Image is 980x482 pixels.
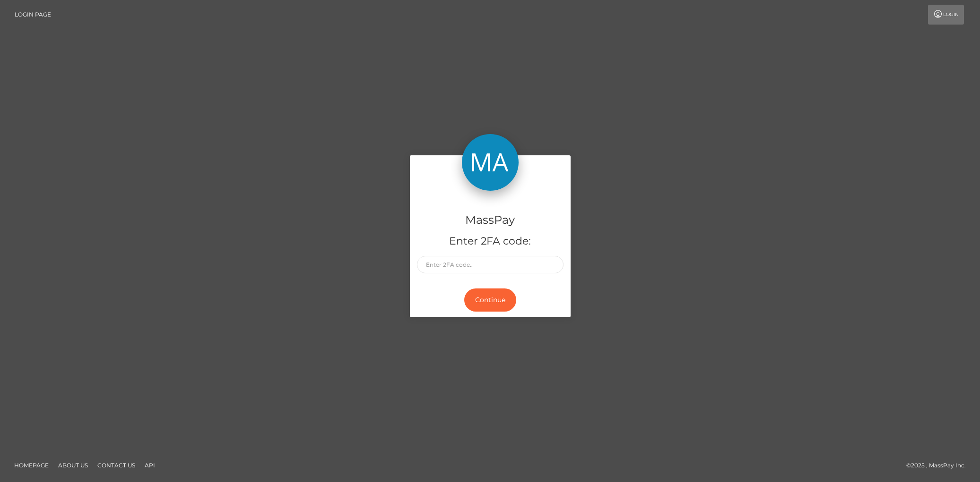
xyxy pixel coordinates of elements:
a: About Us [54,458,92,473]
img: MassPay [462,134,519,191]
a: Login Page [15,5,51,25]
a: Homepage [10,458,52,473]
input: Enter 2FA code.. [417,256,564,273]
h5: Enter 2FA code: [417,234,564,249]
a: API [141,458,159,473]
a: Contact Us [94,458,139,473]
h4: MassPay [417,212,564,228]
button: Continue [464,288,516,312]
div: © 2025 , MassPay Inc. [906,460,973,471]
a: Login [928,5,964,25]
